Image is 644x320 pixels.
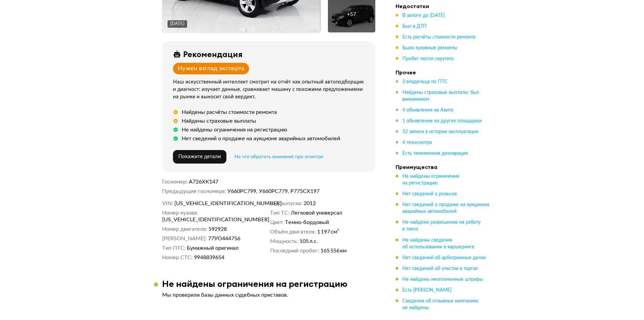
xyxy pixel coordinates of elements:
[402,255,486,260] span: Нет сведений об арбитражных делах
[299,238,318,245] span: 105 л.с.
[182,109,277,116] div: Найдены расчёты стоимости ремонта
[182,118,256,124] div: Найдены страховые выплаты
[291,210,342,216] span: Легковой универсал
[402,46,457,50] span: Были кузовные ремонты
[162,278,348,289] h3: Не найдены ограничения на регистрацию
[162,188,226,195] dt: Предыдущие госномера
[170,21,184,27] div: [DATE]
[285,219,329,226] span: Темно-бордовый
[235,154,323,159] span: На что обратить внимание при осмотре
[402,174,459,186] span: Не найдены ограничения на регистрацию
[270,219,284,226] dt: Цвет
[402,35,475,40] span: Есть расчёты стоимости ремонта
[402,56,454,61] span: Пробег могли скрутить
[402,298,478,310] span: Сведения об отзывных кампаниях не найдены
[402,140,432,145] span: 4 техосмотра
[402,202,489,214] span: Нет сведений о продаже на аукционах аварийных автомобилей
[320,247,347,254] span: 165 556 км
[270,238,298,245] dt: Мощность
[162,178,187,185] dt: Госномер
[182,135,340,142] div: Нет сведений о продаже на аукционе аварийных автомобилей
[162,210,198,216] dt: Номер кузова
[402,277,483,281] span: Не найдены неоплаченные штрафы
[178,65,244,72] div: Нужен взгляд эксперта
[402,79,448,84] span: 3 владельца по ПТС
[162,254,193,261] dt: Номер СТС
[402,129,478,134] span: 52 записи в истории эксплуатации
[162,245,185,251] dt: Тип ПТС
[270,228,316,235] dt: Объём двигателя
[162,235,207,242] dt: [PERSON_NAME]
[173,78,367,101] div: Наш искусственный интеллект смотрит на отчёт как опытный автоподборщик и диагност: изучает данные...
[178,154,221,159] span: Покажите детали
[208,235,240,242] span: 77УО444756
[270,210,289,216] dt: Тип ТС
[317,228,339,235] span: 1 197 см³
[183,49,243,59] div: Рекомендация
[402,108,453,113] span: 4 объявления на Авито
[208,226,227,232] span: 592928
[162,200,173,207] dt: VIN
[182,126,287,133] div: Не найдены ограничения на регистрацию
[402,220,481,231] span: Не найдено разрешение на работу в такси
[162,226,207,232] dt: Номер двигателя
[173,150,226,164] button: Покажите детали
[402,90,479,102] span: Найдены страховые выплаты: был виновником
[402,13,445,18] span: В залоге до [DATE]
[304,200,316,207] span: 2012
[162,216,240,223] span: [US_VEHICLE_IDENTIFICATION_NUMBER]
[402,238,474,249] span: Не найдены сведения об использовании в каршеринге
[227,188,375,195] dd: У660РС799, У660РС779, Р775СХ197
[396,69,490,76] h4: Прочее
[162,292,375,298] p: Мы проверили базы данных судебных приставов.
[402,119,482,123] span: 1 объявление на других площадках
[187,245,239,251] span: Бумажный оригинал
[402,24,427,29] span: Был в ДТП
[270,200,302,207] dt: Год выпуска
[402,192,457,196] span: Нет сведений о розыске
[402,151,468,156] span: Есть таможенная декларация
[194,254,224,261] span: 9948839654
[396,164,490,170] h4: Преимущества
[396,3,490,9] h4: Недостатки
[270,247,319,254] dt: Последний пробег
[189,179,218,184] span: А726ХК147
[402,266,478,271] span: Нет сведений об участии в торгах
[402,288,451,292] span: Есть [PERSON_NAME]
[174,200,252,207] span: [US_VEHICLE_IDENTIFICATION_NUMBER]
[347,11,356,18] div: + 57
